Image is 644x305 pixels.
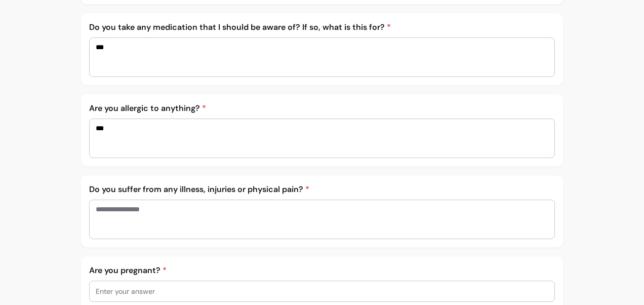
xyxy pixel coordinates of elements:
p: Are you allergic to anything? [89,102,555,115]
textarea: Enter your answer [96,42,548,72]
input: Enter your answer [96,286,548,296]
textarea: Enter your answer [96,123,548,154]
p: Do you take any medication that I should be aware of? If so, what is this for? [89,21,555,33]
textarea: Enter your answer [96,204,548,235]
p: Do you suffer from any illness, injuries or physical pain? [89,183,555,196]
p: Are you pregnant? [89,264,555,277]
